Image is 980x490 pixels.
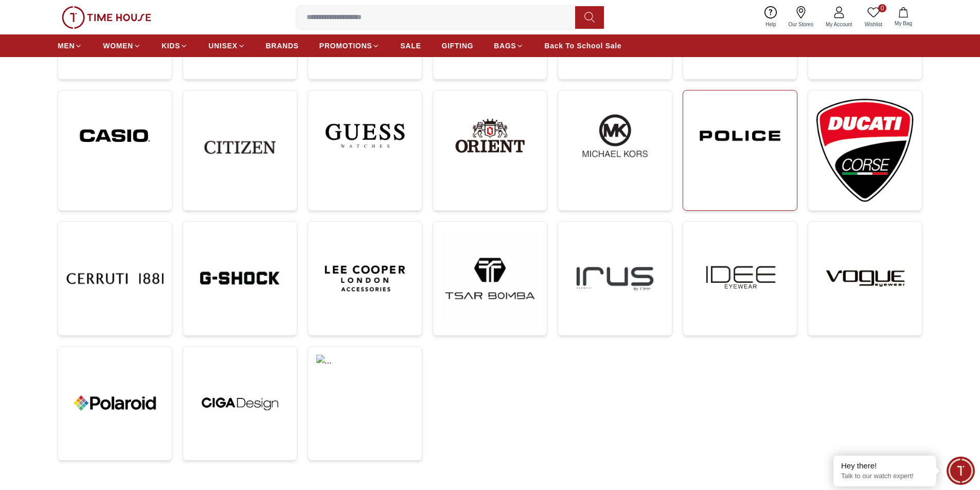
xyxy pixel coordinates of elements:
[400,41,421,51] span: SALE
[441,41,473,51] span: GIFTING
[208,41,237,51] span: UNISEX
[441,99,539,173] img: ...
[494,41,516,51] span: BAGS
[62,6,151,29] img: ...
[566,230,664,327] img: ...
[208,37,245,55] a: UNISEX
[66,230,164,327] img: ...
[316,355,414,404] img: ...
[544,41,621,51] span: Back To School Sale
[566,99,664,173] img: ...
[58,37,82,55] a: MEN
[947,457,975,485] div: Chat Widget
[266,37,299,55] a: BRANDS
[859,4,888,30] a: 0Wishlist
[691,230,789,327] img: ...
[878,4,886,12] span: 0
[316,230,414,327] img: ...
[162,37,188,55] a: KIDS
[58,41,75,51] span: MEN
[841,461,929,471] div: Hey there!
[319,37,380,55] a: PROMOTIONS
[319,41,372,51] span: PROMOTIONS
[162,41,180,51] span: KIDS
[266,41,299,51] span: BRANDS
[441,37,473,55] a: GIFTING
[890,20,916,27] span: My Bag
[816,230,914,327] img: ...
[400,37,421,55] a: SALE
[316,99,414,173] img: ...
[103,37,141,55] a: WOMEN
[841,472,929,481] p: Talk to our watch expert!
[191,230,289,327] img: ...
[66,99,164,173] img: ...
[759,4,782,30] a: Help
[494,37,524,55] a: BAGS
[103,41,133,51] span: WOMEN
[816,99,914,202] img: ...
[761,21,780,28] span: Help
[888,5,918,29] button: My Bag
[822,21,857,28] span: My Account
[785,21,817,28] span: Our Stores
[544,37,621,55] a: Back To School Sale
[782,4,819,30] a: Our Stores
[691,99,789,173] img: ...
[66,355,164,452] img: ...
[191,99,289,196] img: ...
[441,230,539,327] img: ...
[191,355,289,452] img: ...
[861,21,886,28] span: Wishlist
